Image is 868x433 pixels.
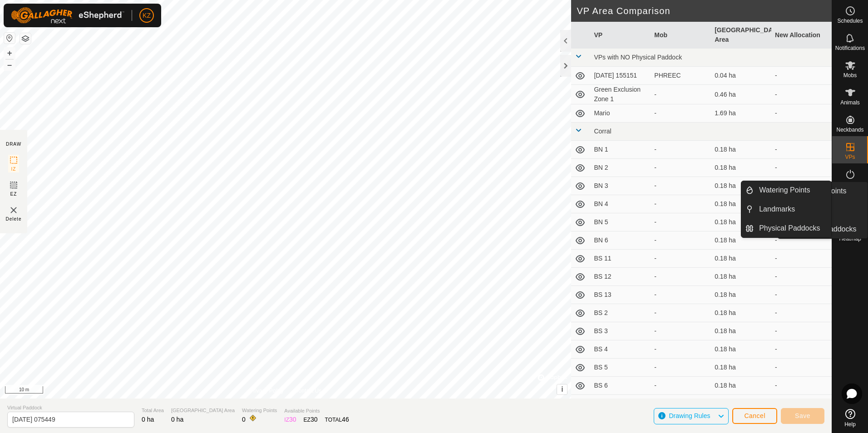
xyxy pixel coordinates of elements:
[325,415,349,424] div: TOTAL
[654,217,707,227] div: -
[754,181,831,199] a: Watering Points
[711,231,771,250] td: 0.18 ha
[741,181,831,199] li: Watering Points
[771,377,832,395] td: -
[304,415,318,424] div: EZ
[711,213,771,231] td: 0.18 ha
[711,141,771,159] td: 0.18 ha
[711,85,771,104] td: 0.46 ha
[10,191,17,197] span: EZ
[20,33,31,44] button: Map Layers
[711,286,771,304] td: 0.18 ha
[711,268,771,286] td: 0.18 ha
[654,199,707,209] div: -
[781,408,824,424] button: Save
[284,415,296,424] div: IZ
[711,104,771,123] td: 1.69 ha
[741,200,831,218] li: Landmarks
[590,322,651,340] td: BS 3
[242,416,246,423] span: 0
[142,407,164,414] span: Total Area
[654,90,707,99] div: -
[843,73,857,78] span: Mobs
[590,195,651,213] td: BN 4
[771,340,832,359] td: -
[250,387,284,395] a: Privacy Policy
[171,407,235,414] span: [GEOGRAPHIC_DATA] Area
[7,404,134,412] span: Virtual Paddock
[711,359,771,377] td: 0.18 ha
[284,407,349,415] span: Available Points
[590,340,651,359] td: BS 4
[4,59,15,70] button: –
[590,67,651,85] td: [DATE] 155151
[4,48,15,59] button: +
[590,213,651,231] td: BN 5
[759,185,810,196] span: Watering Points
[590,250,651,268] td: BS 11
[654,326,707,336] div: -
[711,395,771,413] td: 0.18 ha
[590,22,651,49] th: VP
[590,359,651,377] td: BS 5
[711,340,771,359] td: 0.18 ha
[832,405,868,431] a: Help
[711,250,771,268] td: 0.18 ha
[171,416,183,423] span: 0 ha
[771,231,832,250] td: -
[654,272,707,281] div: -
[771,250,832,268] td: -
[590,268,651,286] td: BS 12
[837,18,863,24] span: Schedules
[242,407,277,414] span: Watering Points
[11,166,16,172] span: IZ
[744,412,765,419] span: Cancel
[771,159,832,177] td: -
[6,216,22,222] span: Delete
[594,128,611,135] span: Corral
[6,141,21,148] div: DRAW
[711,159,771,177] td: 0.18 ha
[754,200,831,218] a: Landmarks
[654,344,707,354] div: -
[590,141,651,159] td: BN 1
[561,385,563,393] span: i
[590,231,651,250] td: BN 6
[651,22,711,49] th: Mob
[590,104,651,123] td: Mario
[711,67,771,85] td: 0.04 ha
[741,219,831,237] li: Physical Paddocks
[342,416,349,423] span: 46
[771,141,832,159] td: -
[8,205,19,216] img: VP
[654,381,707,390] div: -
[795,412,810,419] span: Save
[654,236,707,245] div: -
[11,7,124,24] img: Gallagher Logo
[771,67,832,85] td: -
[771,322,832,340] td: -
[844,422,856,427] span: Help
[711,377,771,395] td: 0.18 ha
[771,104,832,123] td: -
[711,304,771,322] td: 0.18 ha
[654,181,707,191] div: -
[654,254,707,263] div: -
[577,5,832,16] h2: VP Area Comparison
[295,387,321,395] a: Contact Us
[732,408,777,424] button: Cancel
[759,204,795,215] span: Landmarks
[711,322,771,340] td: 0.18 ha
[654,145,707,154] div: -
[590,377,651,395] td: BS 6
[590,395,651,413] td: BS 7
[590,286,651,304] td: BS 13
[557,384,567,394] button: i
[654,308,707,318] div: -
[289,416,296,423] span: 30
[771,268,832,286] td: -
[771,304,832,322] td: -
[840,100,860,105] span: Animals
[654,290,707,300] div: -
[771,286,832,304] td: -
